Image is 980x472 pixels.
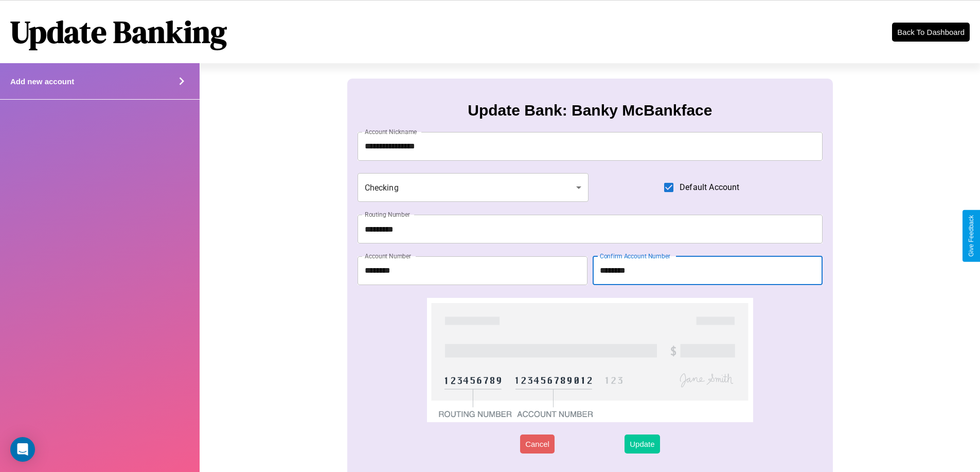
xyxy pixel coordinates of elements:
label: Account Nickname [365,127,417,136]
img: check [427,298,753,422]
label: Routing Number [365,210,410,219]
label: Account Number [365,252,411,260]
label: Confirm Account Number [600,252,670,260]
h1: Update Banking [10,11,227,53]
div: Checking [358,173,589,202]
div: Open Intercom Messenger [10,437,35,462]
h4: Add new account [10,77,74,86]
span: Default Account [680,181,739,194]
div: Give Feedback [968,215,975,257]
button: Update [625,435,660,454]
button: Back To Dashboard [892,23,970,42]
h3: Update Bank: Banky McBankface [468,102,712,119]
button: Cancel [520,435,555,454]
